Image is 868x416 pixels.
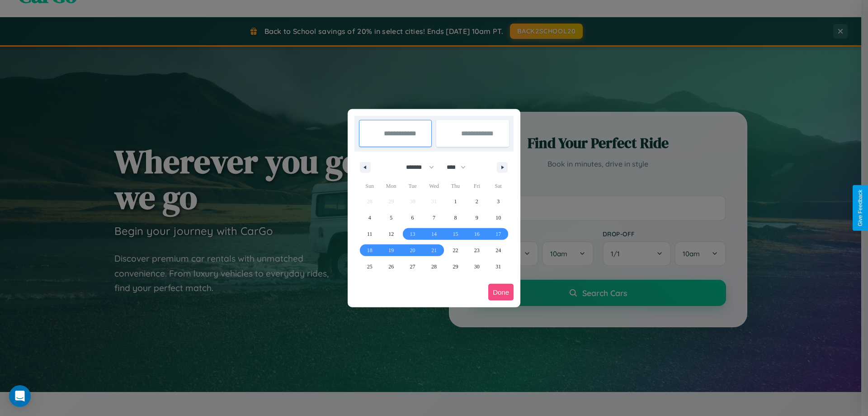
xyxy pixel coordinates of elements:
button: 7 [423,210,444,226]
div: Give Feedback [857,190,863,226]
button: 22 [445,242,466,258]
button: 9 [466,210,487,226]
span: Tue [402,179,423,193]
span: Sun [359,179,380,193]
span: 24 [495,242,501,258]
span: 16 [474,226,480,242]
button: 24 [488,242,509,258]
button: 28 [423,258,444,275]
span: 13 [410,226,415,242]
span: Fri [466,179,487,193]
button: 19 [380,242,401,258]
button: 5 [380,210,401,226]
div: Open Intercom Messenger [9,385,31,407]
button: 26 [380,258,401,275]
button: 3 [488,193,509,210]
span: Sat [488,179,509,193]
span: 25 [367,258,373,275]
button: 27 [402,258,423,275]
span: 21 [431,242,437,258]
span: 14 [431,226,437,242]
button: 2 [466,193,487,210]
button: 21 [423,242,444,258]
button: 31 [488,258,509,275]
span: 10 [495,210,501,226]
span: 18 [367,242,373,258]
span: 11 [367,226,373,242]
button: 29 [445,258,466,275]
span: Mon [380,179,401,193]
span: 8 [454,210,457,226]
button: 14 [423,226,444,242]
span: 23 [474,242,480,258]
span: 31 [495,258,501,275]
span: 28 [431,258,437,275]
span: 4 [368,210,371,226]
span: 3 [497,193,500,210]
span: 22 [453,242,458,258]
span: Thu [445,179,466,193]
span: 1 [454,193,457,210]
button: 23 [466,242,487,258]
span: 26 [388,258,394,275]
button: 13 [402,226,423,242]
span: 20 [410,242,415,258]
button: 16 [466,226,487,242]
span: 17 [495,226,501,242]
button: 17 [488,226,509,242]
button: 20 [402,242,423,258]
span: 12 [388,226,394,242]
span: 27 [410,258,415,275]
button: 1 [445,193,466,210]
button: 10 [488,210,509,226]
button: 18 [359,242,380,258]
button: 4 [359,210,380,226]
button: 8 [445,210,466,226]
button: Done [488,284,514,301]
button: 11 [359,226,380,242]
span: 2 [476,193,478,210]
span: 29 [453,258,458,275]
button: 25 [359,258,380,275]
button: 6 [402,210,423,226]
span: 19 [388,242,394,258]
span: 15 [453,226,458,242]
span: Wed [423,179,444,193]
span: 7 [433,210,435,226]
button: 12 [380,226,401,242]
button: 15 [445,226,466,242]
button: 30 [466,258,487,275]
span: 9 [476,210,478,226]
span: 30 [474,258,480,275]
span: 6 [411,210,414,226]
span: 5 [390,210,392,226]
